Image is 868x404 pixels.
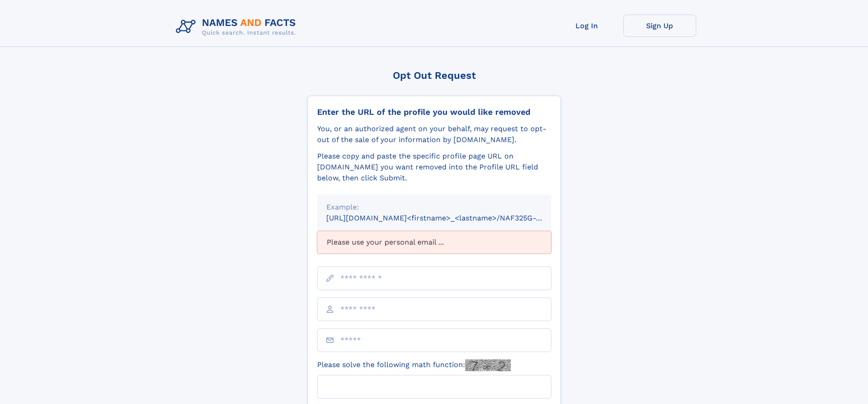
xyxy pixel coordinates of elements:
div: Example: [326,202,542,213]
div: Please use your personal email ... [317,231,551,254]
a: Sign Up [623,15,696,37]
div: Enter the URL of the profile you would like removed [317,107,551,117]
div: You, or an authorized agent on your behalf, may request to opt-out of the sale of your informatio... [317,123,551,145]
div: Please copy and paste the specific profile page URL on [DOMAIN_NAME] you want removed into the Pr... [317,151,551,184]
small: [URL][DOMAIN_NAME]<firstname>_<lastname>/NAF325G-xxxxxxxx [326,214,569,222]
img: Logo Names and Facts [172,15,303,39]
a: Log In [550,15,623,37]
label: Please solve the following math function: [317,359,511,371]
div: Opt Out Request [308,70,561,81]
